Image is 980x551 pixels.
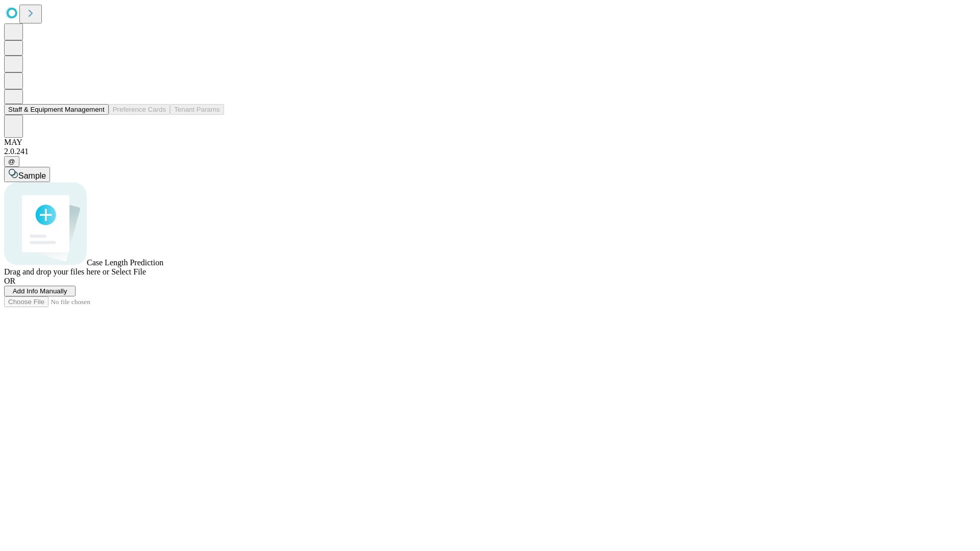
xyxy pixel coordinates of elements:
div: 2.0.241 [4,147,976,156]
button: Tenant Params [170,104,224,115]
span: Sample [18,171,46,180]
div: MAY [4,138,976,147]
button: Staff & Equipment Management [4,104,109,115]
span: OR [4,277,15,285]
button: @ [4,156,19,167]
span: Add Info Manually [13,287,67,295]
span: Drag and drop your files here or [4,267,109,276]
button: Sample [4,167,50,182]
span: Case Length Prediction [87,258,163,267]
button: Add Info Manually [4,286,76,296]
span: Select File [111,267,146,276]
button: Preference Cards [109,104,170,115]
span: @ [8,158,15,165]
